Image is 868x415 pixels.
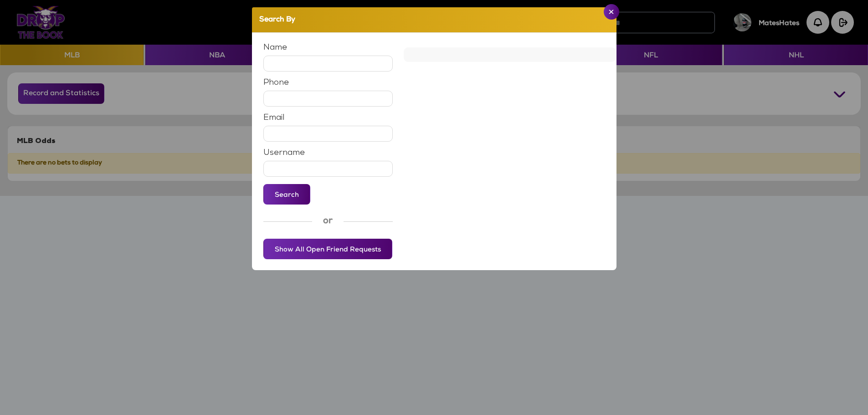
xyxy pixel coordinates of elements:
span: or [323,215,333,228]
h5: Search By [259,15,295,26]
button: Search [263,184,310,205]
button: Show All Open Friend Requests [263,239,392,259]
label: Username [263,149,305,157]
label: Phone [263,79,289,87]
label: Email [263,114,285,122]
button: Close [604,4,619,20]
img: Close [609,10,614,14]
label: Name [263,44,287,52]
